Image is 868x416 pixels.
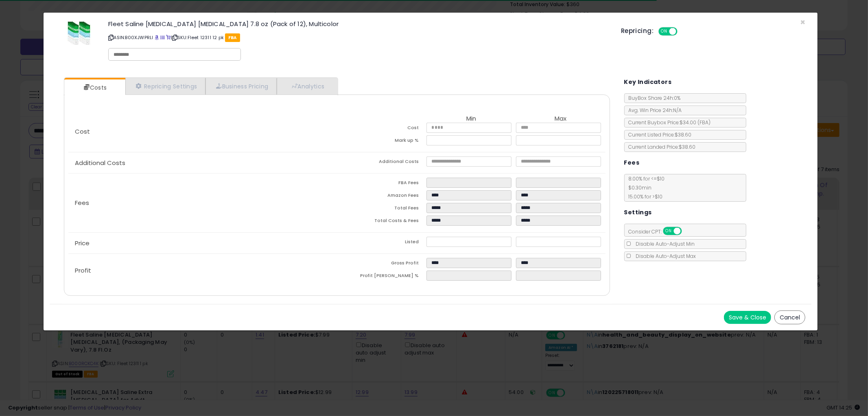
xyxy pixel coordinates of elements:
[676,28,689,35] span: OFF
[680,119,711,126] span: $34.00
[800,16,805,28] span: ×
[277,78,337,95] a: Analytics
[625,143,696,150] span: Current Landed Price: $38.60
[68,160,337,166] p: Additional Costs
[337,156,426,169] td: Additional Costs
[155,34,159,41] a: BuyBox page
[625,228,693,235] span: Consider CPT:
[625,175,665,200] span: 8.00 % for <= $10
[632,253,696,260] span: Disable Auto-Adjust Max
[68,267,337,274] p: Profit
[337,203,426,216] td: Total Fees
[166,34,171,41] a: Your listing only
[337,258,426,271] td: Gross Profit
[698,119,711,126] span: ( FBA )
[108,31,609,44] p: ASIN: B00XJWPRLI | SKU: Fleet 12311 12 pk
[724,311,771,324] button: Save & Close
[337,135,426,148] td: Mark up %
[680,228,693,235] span: OFF
[624,207,652,218] h5: Settings
[68,200,337,206] p: Fees
[774,310,805,324] button: Cancel
[68,240,337,247] p: Price
[625,107,682,114] span: Avg. Win Price 24h: N/A
[225,33,240,42] span: FBA
[621,28,654,34] h5: Repricing:
[426,115,516,123] th: Min
[68,128,337,135] p: Cost
[64,79,125,96] a: Costs
[624,77,672,87] h5: Key Indicators
[625,95,681,101] span: BuyBox Share 24h: 0%
[624,158,640,168] h5: Fees
[160,34,165,41] a: All offer listings
[516,115,606,123] th: Max
[108,21,609,27] h3: Fleet Saline [MEDICAL_DATA] [MEDICAL_DATA] 7.8 oz (Pack of 12), Multicolor
[125,78,206,95] a: Repricing Settings
[664,228,674,235] span: ON
[625,193,663,200] span: 15.00 % for > $10
[206,78,277,95] a: Business Pricing
[337,271,426,283] td: Profit [PERSON_NAME] %
[625,184,652,191] span: $0.30 min
[659,28,669,35] span: ON
[337,123,426,135] td: Cost
[625,119,711,126] span: Current Buybox Price:
[625,131,692,138] span: Current Listed Price: $38.60
[337,216,426,228] td: Total Costs & Fees
[67,21,91,45] img: 41QslptY32L._SL60_.jpg
[337,178,426,190] td: FBA Fees
[337,190,426,203] td: Amazon Fees
[632,240,695,247] span: Disable Auto-Adjust Min
[337,237,426,249] td: Listed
